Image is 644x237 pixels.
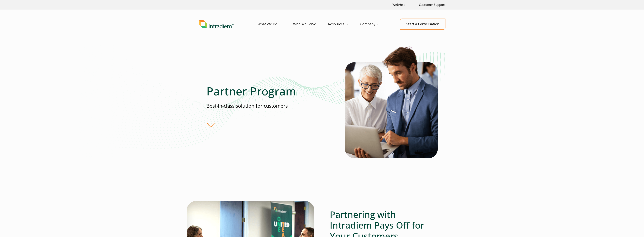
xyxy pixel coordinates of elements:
[417,1,447,9] a: Customer Support
[199,20,234,28] img: Intradiem
[206,102,322,109] p: Best-in-class solution for customers
[293,19,328,30] a: Who We Serve
[206,84,322,98] h1: Partner Program
[391,1,407,9] a: Link opens in a new window
[258,19,293,30] a: What We Do
[360,19,391,30] a: Company
[199,20,258,28] a: Link to homepage of Intradiem
[328,19,360,30] a: Resources
[345,45,438,158] img: Man and woman employees looking at a computer discussing contact center partnership
[400,19,445,30] a: Start a Conversation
